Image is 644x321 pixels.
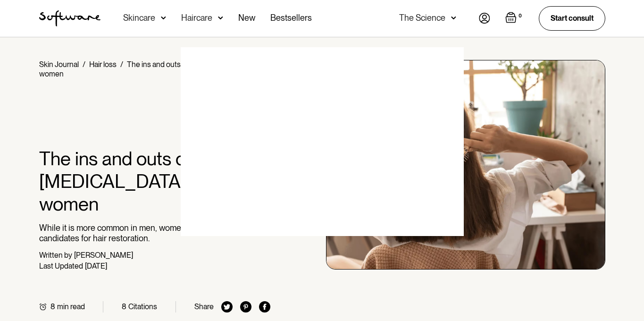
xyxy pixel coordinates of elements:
[39,262,83,270] div: Last Updated
[161,13,166,23] img: arrow down
[50,302,55,311] div: 8
[57,302,85,311] div: min read
[120,60,123,69] div: /
[39,147,271,215] h1: The ins and outs of [MEDICAL_DATA] for women
[517,12,524,20] div: 0
[39,223,271,243] p: While it is more common in men, women can also be candidates for hair restoration.
[122,302,126,311] div: 8
[218,13,223,23] img: arrow down
[39,60,258,78] div: The ins and outs of [MEDICAL_DATA] for women
[39,60,79,69] a: Skin Journal
[128,302,157,311] div: Citations
[451,13,456,23] img: arrow down
[240,301,251,313] img: pinterest icon
[194,302,214,311] div: Share
[181,47,464,236] img: blank image
[505,12,524,25] a: Open empty cart
[39,10,100,26] img: Software Logo
[74,251,133,260] div: [PERSON_NAME]
[181,13,212,23] div: Haircare
[123,13,155,23] div: Skincare
[89,60,117,69] a: Hair loss
[39,10,100,26] a: home
[83,60,85,69] div: /
[259,301,270,313] img: facebook icon
[221,301,233,313] img: twitter icon
[39,251,72,260] div: Written by
[539,6,605,30] a: Start consult
[85,262,107,270] div: [DATE]
[399,13,445,23] div: The Science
